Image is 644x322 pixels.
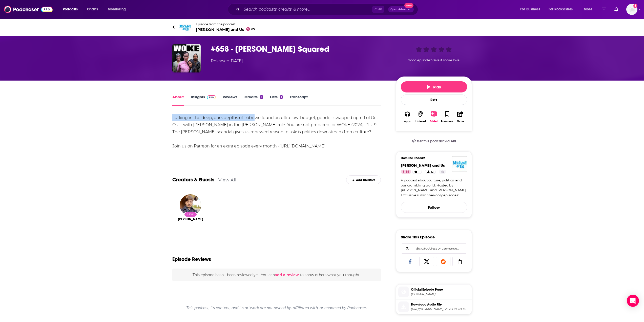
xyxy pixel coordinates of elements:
button: open menu [580,5,599,13]
div: Lurking in the deep, dark depths of Tubi, we found an ultra-low-budget, gender-swapped rip-off of... [172,114,381,150]
span: Monitoring [108,6,126,13]
span: More [584,6,592,13]
span: Charts [87,6,98,13]
span: This episode hasn't been reviewed yet. You can to show others what you thought. [193,273,360,277]
span: soundcloud.com [411,292,470,296]
a: InsightsPodchaser Pro [191,94,216,106]
a: Credits1 [244,94,263,106]
div: Rate [401,94,467,105]
img: Podchaser Pro [207,95,216,99]
span: Official Episode Page [411,287,470,292]
a: Luke Savage [178,217,203,221]
a: Official Episode Page[DOMAIN_NAME] [398,287,470,297]
span: 1 [419,169,420,175]
a: A podcast about culture, politics, and our crumbling world. Hosted by [PERSON_NAME] and [PERSON_N... [401,178,467,198]
img: Luke Savage [180,194,201,216]
a: Michael and UsEpisode from the podcast[PERSON_NAME] and Us65 [172,21,472,33]
div: Released [DATE] [211,58,243,64]
span: [PERSON_NAME] [178,217,203,221]
h3: From The Podcast [401,156,463,160]
button: Show More Button [429,111,439,117]
img: Podchaser - Follow, Share and Rate Podcasts [4,5,53,14]
img: User Profile [626,4,637,15]
a: 1 [412,170,422,174]
div: Add Creators [346,175,381,184]
div: Apps [404,120,411,123]
svg: Add a profile image [633,4,637,8]
a: Get this podcast via API [408,135,460,147]
span: Episode from the podcast [196,22,255,26]
button: Play [401,81,467,92]
span: Open Advanced [390,8,411,11]
img: Michael and Us [179,21,191,33]
div: Share [457,120,464,123]
a: Lists1 [270,94,283,106]
span: Download Audio File [411,302,470,307]
a: View All [218,177,236,182]
a: Share on Reddit [436,257,451,266]
a: Share on Facebook [403,257,418,266]
span: Logged in as CristianSantiago.ZenoGroup [626,4,637,15]
button: Listened [414,108,427,126]
span: Good episode? Give it some love! [408,58,460,62]
div: Bookmark [441,120,453,123]
div: 1 [260,95,263,99]
a: Michael and Us [401,163,445,168]
button: open menu [517,5,547,13]
button: open menu [545,5,580,13]
span: 65 [406,169,409,175]
a: 65 [401,170,411,174]
a: Charts [84,5,101,13]
a: Show notifications dropdown [612,5,620,14]
span: Get this podcast via API [417,139,456,143]
span: For Business [520,6,540,13]
button: Share [454,108,467,126]
div: Host [184,212,197,217]
div: Show More ButtonAdded [427,108,440,126]
button: open menu [104,5,132,13]
span: 65 [251,28,255,30]
input: Email address or username... [405,244,463,253]
div: 1 [280,95,283,99]
h1: #658 - Eric Roberts Squared [211,44,388,54]
a: Show notifications dropdown [600,5,608,14]
h3: Share This Episode [401,235,435,239]
h3: Episode Reviews [172,256,211,262]
div: This podcast, its content, and its artwork are not owned by, affiliated with, or endorsed by Podc... [172,301,381,314]
a: Reviews [223,94,237,106]
button: Show profile menu [626,4,637,15]
a: Transcript [290,94,308,106]
div: Search podcasts, credits, & more... [233,4,423,15]
img: #658 - Eric Roberts Squared [172,44,201,72]
span: [PERSON_NAME] and Us [401,163,445,168]
span: For Podcasters [549,6,573,13]
a: Creators & Guests [172,177,214,183]
a: Download Audio File[URL][DOMAIN_NAME][PERSON_NAME][PERSON_NAME] [398,301,470,312]
button: add a review [275,272,299,278]
button: open menu [59,5,84,13]
span: New [404,3,413,8]
span: https://feeds.soundcloud.com/stream/2176811787-michael-and-us-658-eric-roberts-squared.mp3 [411,307,470,311]
span: Ctrl K [372,6,384,13]
button: Apps [401,108,414,126]
span: 12 [431,169,433,175]
div: Listened [416,120,426,123]
a: 12 [425,170,435,174]
a: Share on X/Twitter [419,257,434,266]
a: About [172,94,184,106]
div: Added [430,120,438,123]
div: Open Intercom Messenger [627,295,639,307]
div: Search followers [401,243,467,254]
span: Play [427,85,441,89]
a: Copy Link [452,257,467,266]
button: Open AdvancedNew [388,6,414,12]
a: [URL][DOMAIN_NAME] [279,144,325,148]
button: Follow [401,202,467,213]
span: Podcasts [63,6,78,13]
img: Michael and Us [452,156,467,172]
span: [PERSON_NAME] and Us [196,27,255,32]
